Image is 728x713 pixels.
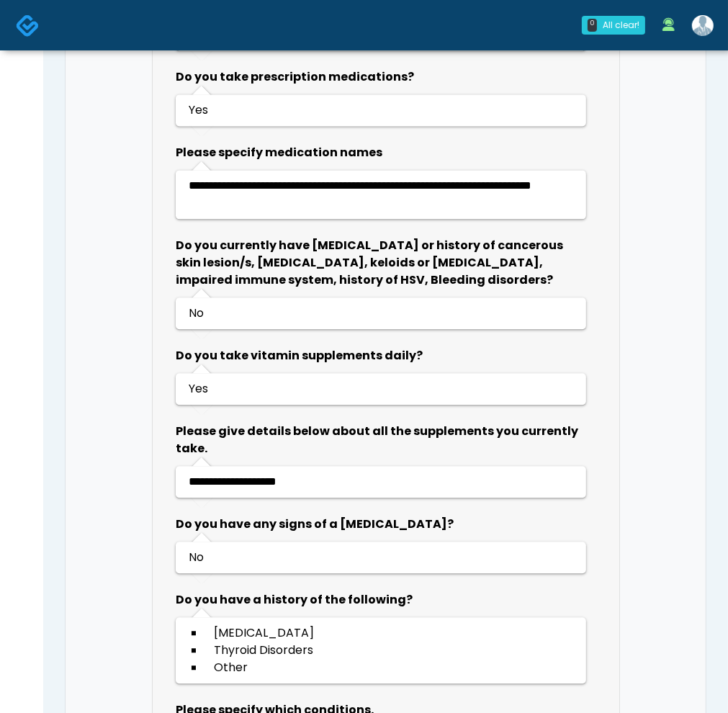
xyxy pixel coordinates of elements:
span: [MEDICAL_DATA] [214,624,314,641]
span: Other [214,659,248,676]
b: Do you have a history of the following? [176,591,413,608]
img: Docovia [16,14,40,37]
a: 0 All clear! [573,10,654,40]
div: 0 [588,19,597,32]
span: No [189,305,204,321]
img: Taylor Kubinski [692,15,714,36]
b: Please specify medication names [176,144,382,161]
b: Do you take prescription medications? [176,68,414,85]
span: Yes [189,102,208,118]
b: Do you have any signs of a [MEDICAL_DATA]? [176,516,454,532]
b: Do you currently have [MEDICAL_DATA] or history of cancerous skin lesion/s, [MEDICAL_DATA], keloi... [176,237,563,288]
b: Do you take vitamin supplements daily? [176,347,423,364]
button: Open LiveChat chat widget [12,6,55,49]
span: Yes [189,380,208,397]
span: No [189,549,204,565]
div: All clear! [603,19,639,32]
b: Please give details below about all the supplements you currently take. [176,423,578,457]
span: Thyroid Disorders [214,642,313,658]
